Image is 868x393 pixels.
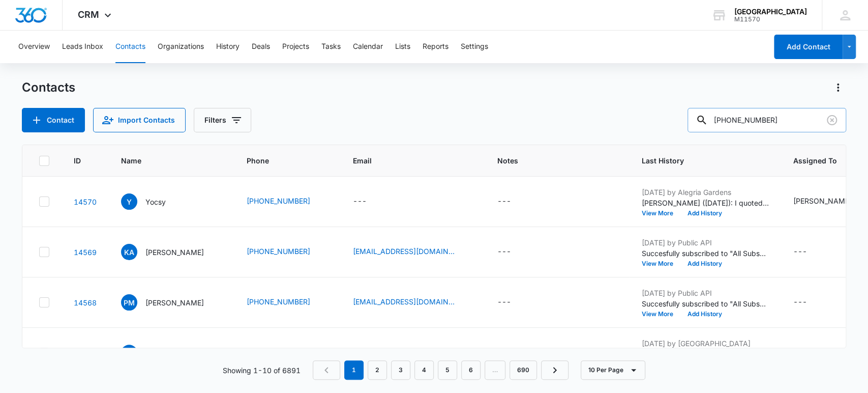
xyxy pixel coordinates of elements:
div: Notes - - Select to Edit Field [497,296,529,308]
div: Name - Kimberly Ayala - Select to Edit Field [121,244,222,260]
p: [DATE] by Public API [642,288,769,298]
button: Contacts [115,31,145,63]
a: [PHONE_NUMBER] [247,296,310,307]
p: Showing 1-10 of 6891 [223,365,301,376]
div: Name - Blanca Mendoza - Select to Edit Field [121,345,222,361]
button: Overview [18,31,50,63]
a: Page 3 [391,360,410,380]
p: [PERSON_NAME] [145,348,204,358]
div: Assigned To - - Select to Edit Field [793,246,825,258]
div: --- [497,296,511,308]
button: Add History [680,210,729,216]
button: Filters [194,108,251,132]
div: Notes - - Select to Edit Field [497,246,529,258]
div: Email - - Select to Edit Field [353,195,385,208]
a: [PHONE_NUMBER] [247,347,310,357]
button: 10 Per Page [581,360,645,380]
div: --- [497,347,511,359]
div: account name [734,8,807,16]
div: --- [497,195,511,208]
a: Page 6 [461,360,481,380]
div: [PERSON_NAME] [793,347,852,357]
button: Lists [395,31,410,63]
button: Leads Inbox [62,31,103,63]
div: account id [734,16,807,23]
div: Notes - - Select to Edit Field [497,347,529,359]
button: Projects [282,31,309,63]
a: [EMAIL_ADDRESS][DOMAIN_NAME] [353,246,455,257]
div: --- [497,246,511,258]
div: Phone - (713) 597-1783 - Select to Edit Field [247,246,328,258]
button: View More [642,311,680,317]
p: [PERSON_NAME] [145,247,204,258]
a: Page 4 [414,360,434,380]
button: Add Contact [22,108,85,132]
a: [PHONE_NUMBER] [247,195,310,206]
em: 1 [344,360,364,380]
p: [DATE] by Public API [642,237,769,248]
input: Search Contacts [687,108,846,132]
p: Succesfully subscribed to "All Subscribers". [642,298,769,309]
button: Organizations [158,31,204,63]
button: View More [642,261,680,267]
span: Assigned To [793,155,855,166]
div: --- [353,347,367,359]
span: ID [74,155,82,166]
div: Name - Perla Marston - Select to Edit Field [121,294,222,311]
button: Calendar [353,31,383,63]
div: --- [793,296,807,308]
div: Phone - (832) 367-9764 - Select to Edit Field [247,347,328,359]
div: Phone - (713) 412-9812 - Select to Edit Field [247,296,328,308]
p: Yocsy [145,196,166,207]
a: Page 2 [368,360,387,380]
span: Name [121,155,207,166]
span: PM [121,294,137,311]
a: Page 5 [438,360,457,380]
span: BM [121,345,137,361]
span: KA [121,244,137,260]
button: Actions [830,79,846,96]
button: Tasks [321,31,341,63]
div: --- [793,246,807,258]
div: --- [353,195,367,208]
h1: Contacts [22,80,75,95]
nav: Pagination [313,360,568,380]
a: [EMAIL_ADDRESS][DOMAIN_NAME] [353,296,455,307]
span: Notes [497,155,617,166]
p: [DATE] by Alegria Gardens [642,187,769,198]
button: Clear [824,112,840,128]
p: Succesfully subscribed to "All Subscribers". [642,248,769,259]
span: Email [353,155,458,166]
button: Settings [461,31,488,63]
button: History [216,31,240,63]
a: Navigate to contact details page for Yocsy [74,198,97,206]
button: Reports [423,31,448,63]
div: Name - Yocsy - Select to Edit Field [121,193,184,210]
a: Navigate to contact details page for Kimberly Ayala [74,248,97,257]
button: Add Contact [774,35,843,59]
span: Y [121,193,137,210]
p: [PERSON_NAME] ([DATE]): I quoted the client $6,500 plus tax (Rose Gold) and $11,400 (French) for ... [642,198,769,208]
div: Email - - Select to Edit Field [353,347,385,359]
a: Navigate to contact details page for Perla Marston [74,298,97,307]
div: Email - oscardarla94@gmail.com - Select to Edit Field [353,246,473,258]
a: Page 690 [510,360,537,380]
a: Next Page [541,360,568,380]
button: Import Contacts [93,108,186,132]
div: Email - perlamarston2410@outlook.com - Select to Edit Field [353,296,473,308]
span: CRM [78,9,99,20]
span: Last History [642,155,754,166]
div: Assigned To - - Select to Edit Field [793,296,825,308]
button: Add History [680,311,729,317]
div: Notes - - Select to Edit Field [497,195,529,208]
div: [PERSON_NAME] [793,195,852,206]
div: Phone - (346) 219-4604 - Select to Edit Field [247,195,328,208]
p: [DATE] by [GEOGRAPHIC_DATA] [642,338,769,349]
button: Add History [680,261,729,267]
p: [PERSON_NAME] [145,297,204,308]
button: View More [642,210,680,216]
button: Deals [252,31,270,63]
a: [PHONE_NUMBER] [247,246,310,257]
span: Phone [247,155,314,166]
